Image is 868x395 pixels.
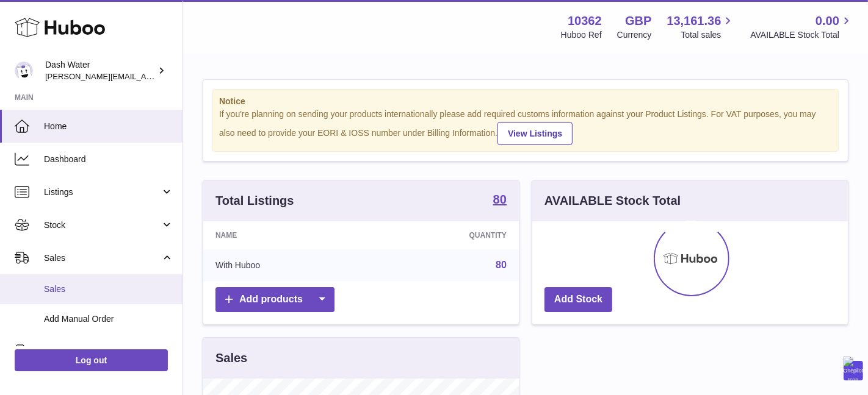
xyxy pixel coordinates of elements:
span: Stock [44,219,161,231]
th: Name [203,221,370,249]
strong: Notice [219,96,832,107]
h3: Sales [215,350,247,366]
strong: GBP [625,13,651,29]
span: Listings [44,187,161,198]
span: Dashboard [44,154,173,165]
strong: 80 [493,193,507,205]
span: Orders [44,344,161,356]
span: 13,161.36 [667,13,721,29]
span: Home [44,121,173,132]
div: Currency [617,29,652,41]
span: Add Manual Order [44,313,173,325]
a: 80 [496,260,507,270]
span: Sales [44,283,173,295]
span: [PERSON_NAME][EMAIL_ADDRESS][DOMAIN_NAME] [45,71,245,81]
div: If you're planning on sending your products internationally please add required customs informati... [219,109,832,145]
strong: 10362 [568,13,602,29]
td: With Huboo [203,249,370,281]
a: Log out [15,349,168,371]
span: Total sales [681,29,735,41]
h3: AVAILABLE Stock Total [544,193,681,209]
span: Sales [44,252,161,264]
a: 13,161.36 Total sales [667,13,735,41]
th: Quantity [370,221,519,249]
a: 80 [493,193,507,208]
div: Dash Water [45,59,155,82]
div: Huboo Ref [561,29,602,41]
h3: Total Listings [215,193,294,209]
a: View Listings [497,122,573,145]
span: AVAILABLE Stock Total [750,29,853,41]
img: james@dash-water.com [15,62,33,80]
a: Add products [215,287,335,312]
a: 0.00 AVAILABLE Stock Total [750,13,853,41]
a: Add Stock [544,287,612,312]
span: 0.00 [816,13,839,29]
